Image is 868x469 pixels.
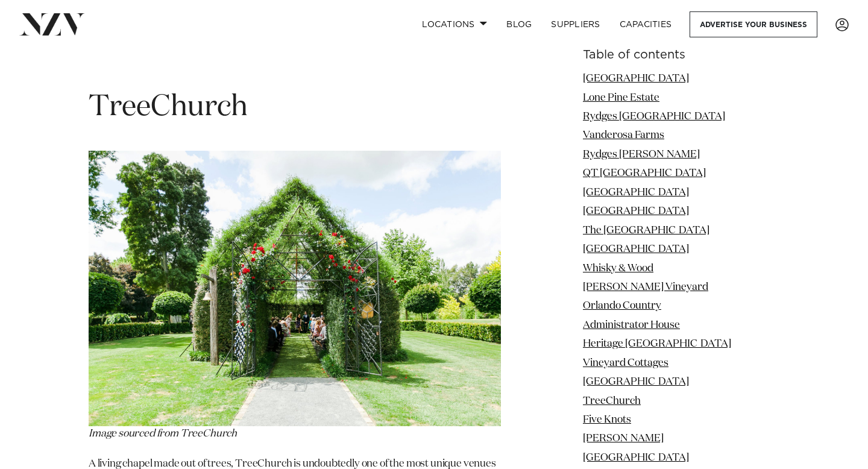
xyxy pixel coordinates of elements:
a: QT [GEOGRAPHIC_DATA] [583,168,706,178]
a: SUPPLIERS [541,11,609,37]
a: Rydges [GEOGRAPHIC_DATA] [583,112,725,122]
img: nzv-logo.png [19,13,85,35]
a: Five Knots [583,415,631,425]
a: [GEOGRAPHIC_DATA] [583,453,689,463]
a: Heritage [GEOGRAPHIC_DATA] [583,339,731,349]
a: Rydges [PERSON_NAME] [583,150,700,160]
a: [PERSON_NAME] [583,433,664,444]
a: Locations [412,11,497,37]
a: Administrator House [583,320,680,330]
a: [GEOGRAPHIC_DATA] [583,244,689,254]
a: Advertise your business [690,11,817,37]
a: Capacities [610,11,682,37]
a: Vanderosa Farms [583,130,664,140]
a: BLOG [497,11,541,37]
span: TreeChurch [89,93,248,122]
a: [PERSON_NAME] Vineyard [583,282,708,292]
span: mage sourced from TreeChurch [92,429,237,439]
a: [GEOGRAPHIC_DATA] [583,74,689,84]
a: Orlando Country [583,301,661,311]
a: The [GEOGRAPHIC_DATA] [583,225,709,236]
h6: Table of contents [583,49,779,61]
a: TreeChurch [583,395,641,406]
a: [GEOGRAPHIC_DATA] [583,206,689,216]
a: Vineyard Cottages [583,358,668,368]
a: [GEOGRAPHIC_DATA] [583,377,689,387]
a: [GEOGRAPHIC_DATA] [583,187,689,198]
span: I [89,429,92,439]
a: Lone Pine Estate [583,92,659,102]
a: Whisky & Wood [583,263,653,273]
